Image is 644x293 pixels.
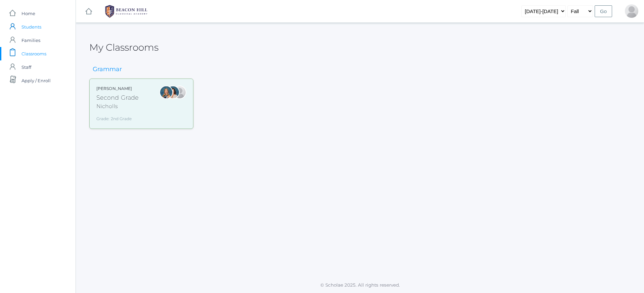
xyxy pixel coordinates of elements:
div: Sarah Armstrong [173,86,186,99]
span: Apply / Enroll [21,74,51,87]
h2: My Classrooms [89,42,158,53]
p: © Scholae 2025. All rights reserved. [76,282,644,288]
span: Classrooms [21,47,46,60]
span: Staff [21,60,31,74]
span: Families [21,34,40,47]
h3: Grammar [89,66,125,73]
div: Cari Burke [166,86,180,99]
img: BHCALogos-05-308ed15e86a5a0abce9b8dd61676a3503ac9727e845dece92d48e8588c001991.png [101,3,151,20]
span: Students [21,20,41,34]
div: Vanessa Benson [625,4,638,18]
span: Home [21,7,35,20]
div: Grade: 2nd Grade [96,113,139,122]
div: [PERSON_NAME] [96,86,139,92]
div: Second Grade [96,93,139,102]
input: Go [595,5,612,17]
div: Courtney Nicholls [159,86,173,99]
div: Nicholls [96,102,139,110]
